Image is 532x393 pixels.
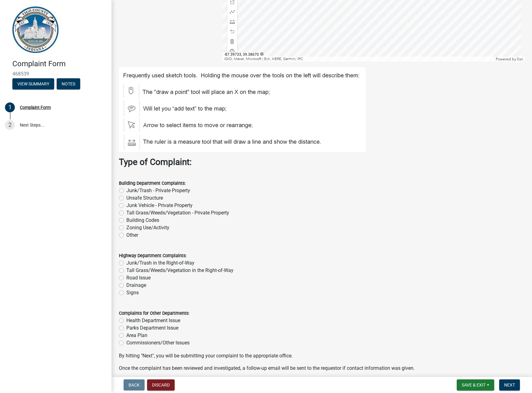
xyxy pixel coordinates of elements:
label: Tall Grass/Weeds/Vegetation - Private Property [126,209,229,217]
label: Drainage [126,282,146,289]
label: Tall Grass/Weeds/Vegetation in the Right-of-Way [126,267,233,274]
span: Next [504,382,515,387]
h4: Complaint Form [12,59,107,68]
div: Powered by [494,57,525,62]
wm-modal-confirm: Notes [57,82,80,87]
label: Road Issue [126,274,150,282]
label: Highway Department Complaints: [119,254,186,258]
img: Vigo County, Indiana [12,6,59,53]
div: Complaint Form [20,105,51,110]
label: Commissioners/Other Issues [126,339,190,347]
label: Signs [126,289,139,296]
button: View Summary [12,78,54,89]
p: Once the complaint has been reviewed and investigated, a follow-up email will be sent to the requ... [119,365,525,372]
label: Health Department Issue [126,317,180,324]
button: Notes [57,78,80,89]
label: Area Plan [126,332,147,339]
img: Map_Tools_2b9362b6-a29f-4156-93cb-4ab1c116ea5d.JPG [119,67,366,152]
label: Parks Department Issue [126,324,178,332]
span: 468539 [12,71,99,77]
button: Save & Exit [457,379,494,391]
label: Junk/Trash - Private Property [126,187,190,194]
a: Esri [517,57,523,61]
button: Back [124,379,145,391]
div: 1 [5,102,15,112]
div: 2 [5,120,15,130]
label: Junk Vehicle - Private Property [126,202,193,209]
span: Save & Exit [462,382,486,387]
button: Next [499,379,520,391]
label: Unsafe Structure [126,194,163,202]
strong: Type of Complaint: [119,157,192,167]
button: Discard [147,379,175,391]
label: Complaints for Other Departments: [119,311,189,316]
div: IGIO, Maxar, Microsoft | Esri, HERE, Garmin, iPC [223,57,494,62]
label: Junk/Trash in the Right-of-Way [126,259,194,267]
span: Back [129,382,140,387]
label: Zoning Use/Activity [126,224,169,231]
wm-modal-confirm: Summary [12,82,54,87]
label: Building Codes [126,217,159,224]
label: Building Department Complaints: [119,181,185,186]
label: Other [126,231,138,239]
p: By hitting "Next", you will be submitting your complaint to the appropriate office. [119,352,525,360]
